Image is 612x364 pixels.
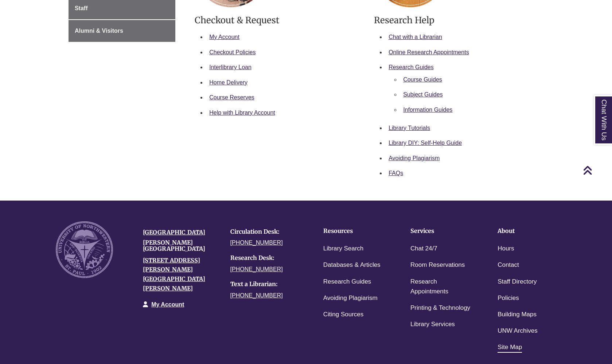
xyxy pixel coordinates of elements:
[498,293,519,304] a: Policies
[323,244,364,254] a: Library Search
[323,260,381,270] a: Databases & Articles
[230,240,283,246] a: [PHONE_NUMBER]
[143,257,205,292] a: [STREET_ADDRESS][PERSON_NAME][GEOGRAPHIC_DATA][PERSON_NAME]
[389,155,440,161] a: Avoiding Plagiarism
[498,309,537,320] a: Building Maps
[389,125,430,131] a: Library Tutorials
[410,228,475,234] h4: Services
[323,293,378,304] a: Avoiding Plagiarism
[323,277,371,287] a: Research Guides
[209,34,239,40] a: My Account
[583,165,610,175] a: Back to Top
[410,319,455,330] a: Library Services
[410,303,470,313] a: Printing & Technology
[403,76,442,83] a: Course Guides
[498,228,562,234] h4: About
[143,240,219,252] h4: [PERSON_NAME][GEOGRAPHIC_DATA]
[389,64,434,70] a: Research Guides
[209,64,252,70] a: Interlibrary Loan
[498,326,538,336] a: UNW Archives
[323,228,388,234] h4: Resources
[410,277,475,297] a: Research Appointments
[403,107,452,113] a: Information Guides
[374,15,542,26] h3: Research Help
[230,292,283,298] a: [PHONE_NUMBER]
[389,49,469,55] a: Online Research Appointments
[230,229,307,235] h4: Circulation Desk:
[230,255,307,261] h4: Research Desk:
[69,20,175,42] a: Alumni & Visitors
[209,94,254,100] a: Course Reserves
[230,266,283,272] a: [PHONE_NUMBER]
[389,170,403,176] a: FAQs
[498,342,522,353] a: Site Map
[498,260,519,270] a: Contact
[323,309,364,320] a: Citing Sources
[56,221,113,278] img: UNW seal
[143,229,205,236] a: [GEOGRAPHIC_DATA]
[389,140,462,146] a: Library DIY: Self-Help Guide
[410,244,437,254] a: Chat 24/7
[230,281,307,288] h4: Text a Librarian:
[151,301,184,308] a: My Account
[403,91,443,98] a: Subject Guides
[209,110,275,116] a: Help with Library Account
[389,34,442,40] a: Chat with a Librarian
[209,49,256,55] a: Checkout Policies
[498,244,514,254] a: Hours
[410,260,465,270] a: Room Reservations
[195,15,363,26] h3: Checkout & Request
[209,79,247,86] a: Home Delivery
[498,277,537,287] a: Staff Directory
